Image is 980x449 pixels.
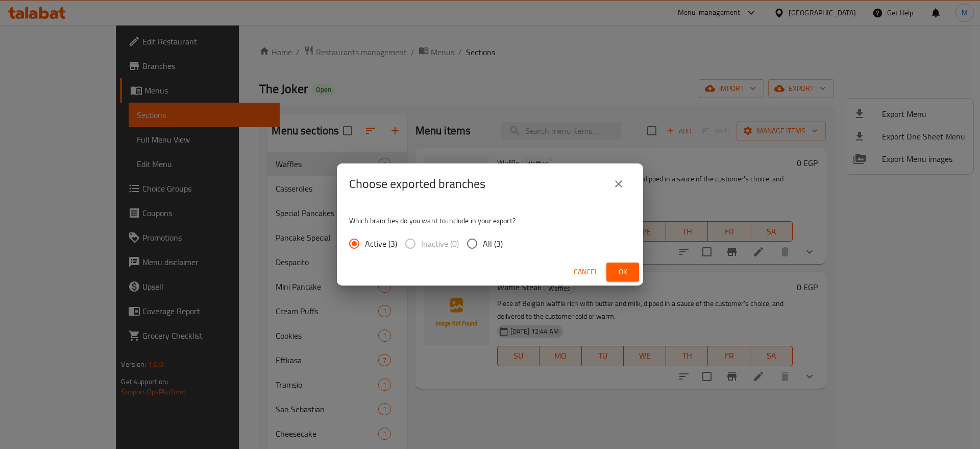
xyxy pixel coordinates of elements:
[606,172,631,196] button: close
[570,263,602,281] button: Cancel
[615,266,631,278] span: Ok
[483,238,503,250] span: All (3)
[606,263,639,281] button: Ok
[574,266,598,278] span: Cancel
[349,176,485,192] h2: Choose exported branches
[349,216,631,226] p: Which branches do you want to include in your export?
[421,238,459,250] span: Inactive (0)
[365,238,397,250] span: Active (3)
